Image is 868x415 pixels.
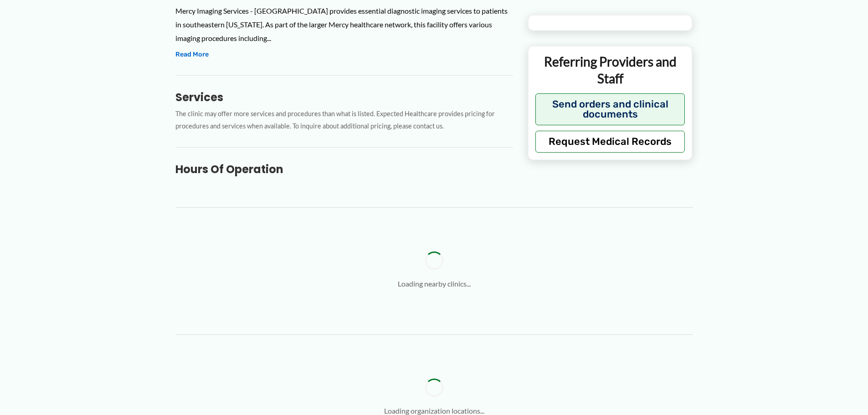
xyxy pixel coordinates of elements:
[398,277,471,291] p: Loading nearby clinics...
[175,49,209,60] button: Read More
[175,90,513,104] h3: Services
[175,4,513,45] div: Mercy Imaging Services - [GEOGRAPHIC_DATA] provides essential diagnostic imaging services to pati...
[535,93,685,125] button: Send orders and clinical documents
[535,131,685,153] button: Request Medical Records
[175,108,513,133] p: The clinic may offer more services and procedures than what is listed. Expected Healthcare provid...
[175,162,513,176] h3: Hours of Operation
[535,53,685,87] p: Referring Providers and Staff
